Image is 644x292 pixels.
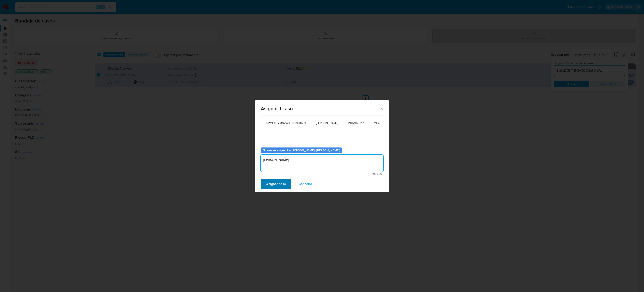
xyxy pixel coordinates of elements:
[380,107,383,110] button: Cerrar ventana
[261,179,291,189] button: Asignar caso
[261,155,383,172] textarea: [PERSON_NAME]
[261,106,380,111] span: Asignar 1 caso
[348,121,364,125] span: 2107960317
[262,172,382,175] span: Máximo 500 caracteres
[266,121,306,125] span: 8l2tcEXRYYfNZwB3QSeHXoPx
[316,121,338,125] span: [PERSON_NAME]
[374,121,379,125] span: MLA
[293,179,318,189] button: Cancelar
[266,179,286,189] span: Asignar caso
[255,100,389,192] div: assign-modal
[299,179,312,189] span: Cancelar
[262,148,340,152] b: El caso se asignará a [PERSON_NAME] ([PERSON_NAME])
